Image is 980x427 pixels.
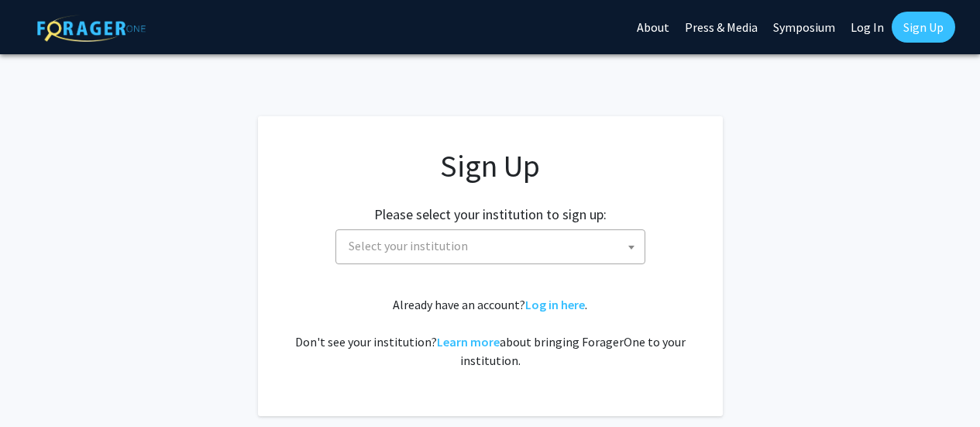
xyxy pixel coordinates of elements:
span: Select your institution [335,229,645,264]
a: Sign Up [892,12,955,43]
span: Select your institution [349,238,468,253]
a: Log in here [525,297,585,312]
h1: Sign Up [289,147,692,184]
span: Select your institution [342,230,645,262]
div: Already have an account? . Don't see your institution? about bringing ForagerOne to your institut... [289,295,692,370]
h2: Please select your institution to sign up: [374,206,607,223]
img: ForagerOne Logo [37,15,146,42]
a: Learn more about bringing ForagerOne to your institution [437,334,500,350]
